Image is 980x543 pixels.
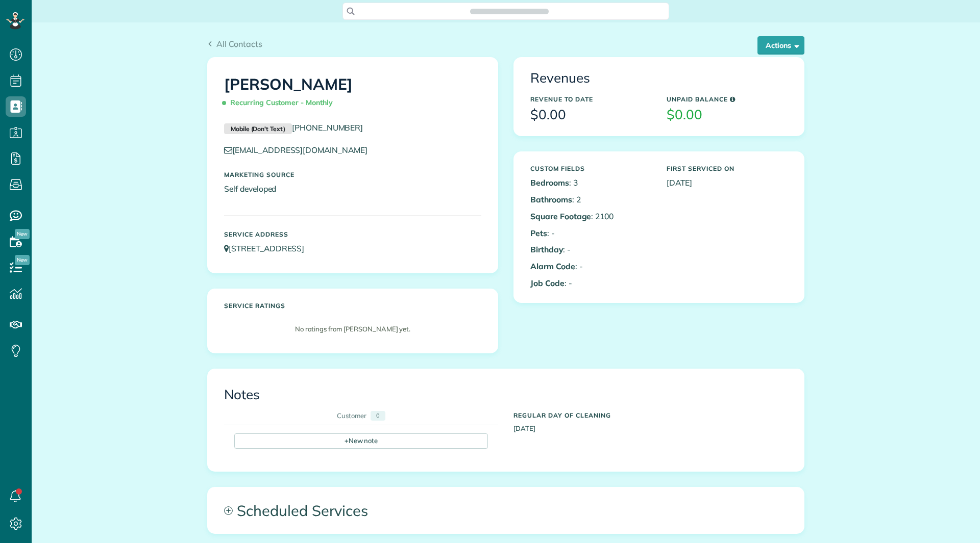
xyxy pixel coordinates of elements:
[371,411,385,421] div: 0
[530,194,651,205] p: : 2
[530,165,651,172] h5: Custom Fields
[506,407,795,433] div: [DATE]
[224,123,292,135] small: Mobile (Don't Text)
[229,324,476,334] p: No ratings from [PERSON_NAME] yet.
[530,96,651,102] h5: Revenue to Date
[480,6,538,16] span: Search ZenMaid…
[530,211,651,222] p: : 2100
[513,412,788,419] h5: Regular day of cleaning
[224,122,363,133] a: Mobile (Don't Text)[PHONE_NUMBER]
[216,39,262,49] span: All Contacts
[207,38,262,50] a: All Contacts
[530,177,569,188] b: Bedrooms
[667,108,788,122] h3: $0.00
[530,227,651,239] p: : -
[530,211,591,221] b: Square Footage
[530,244,651,255] p: : -
[530,71,788,86] h3: Revenues
[530,108,651,122] h3: $0.00
[208,487,804,533] a: Scheduled Services
[337,411,366,421] div: Customer
[530,194,572,204] b: Bathrooms
[530,278,565,288] b: Job Code
[530,261,575,271] b: Alarm Code
[224,76,481,112] h1: [PERSON_NAME]
[224,302,481,309] h5: Service ratings
[757,36,804,55] button: Actions
[224,183,481,195] p: Self developed
[224,243,314,253] a: [STREET_ADDRESS]
[530,228,547,238] b: Pets
[224,387,788,402] h3: Notes
[15,229,30,239] span: New
[345,436,349,445] span: +
[224,231,481,238] h5: Service Address
[224,171,481,178] h5: Marketing Source
[667,96,788,102] h5: Unpaid Balance
[530,261,651,272] p: : -
[224,145,377,155] a: [EMAIL_ADDRESS][DOMAIN_NAME]
[234,433,488,449] div: New note
[667,165,788,172] h5: First Serviced On
[530,244,563,254] b: Birthday
[15,255,30,265] span: New
[530,277,651,289] p: : -
[667,177,788,189] p: [DATE]
[530,177,651,189] p: : 3
[224,94,337,112] span: Recurring Customer - Monthly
